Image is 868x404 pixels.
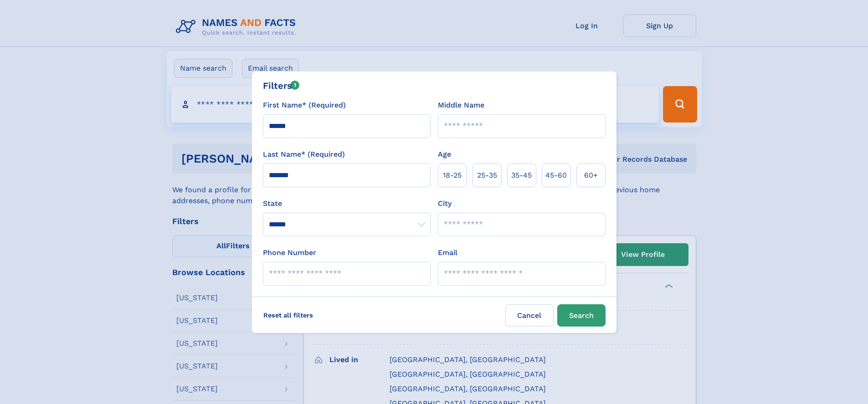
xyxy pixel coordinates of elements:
[584,170,598,181] span: 60+
[545,170,567,181] span: 45‑60
[438,100,484,111] label: Middle Name
[557,304,606,327] button: Search
[257,304,319,326] label: Reset all filters
[263,149,345,160] label: Last Name* (Required)
[263,100,346,111] label: First Name* (Required)
[438,149,451,160] label: Age
[438,198,452,209] label: City
[263,79,300,92] div: Filters
[505,304,554,327] label: Cancel
[443,170,462,181] span: 18‑25
[263,247,316,258] label: Phone Number
[438,247,457,258] label: Email
[477,170,497,181] span: 25‑35
[263,198,431,209] label: State
[511,170,532,181] span: 35‑45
